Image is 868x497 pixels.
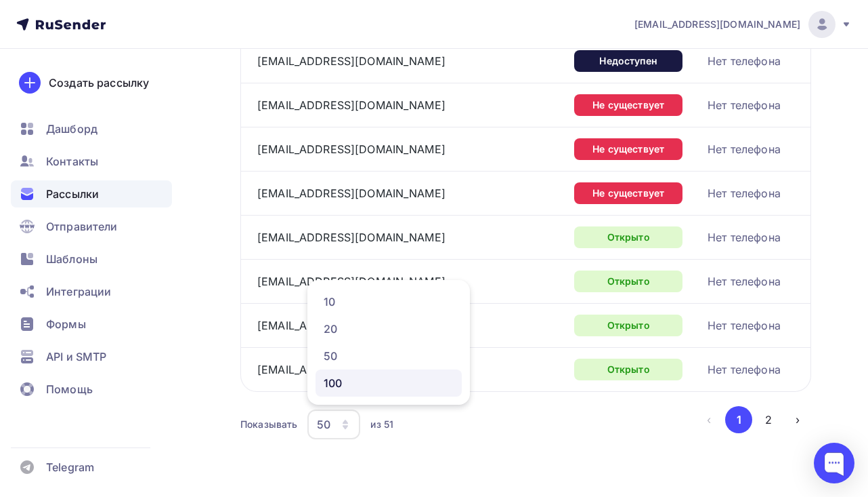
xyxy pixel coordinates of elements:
[708,97,781,113] div: Нет телефона
[46,153,98,170] span: Контакты
[257,231,446,244] a: [EMAIL_ADDRESS][DOMAIN_NAME]
[574,50,682,72] div: Недоступен
[634,11,852,38] a: [EMAIL_ADDRESS][DOMAIN_NAME]
[574,271,682,292] div: Открыто
[11,213,172,240] a: Отправители
[257,319,446,332] a: [EMAIL_ADDRESS][DOMAIN_NAME]
[11,311,172,338] a: Формы
[307,409,361,440] button: 50
[257,98,446,112] a: [EMAIL_ADDRESS][DOMAIN_NAME]
[725,406,752,433] button: Go to page 1
[317,416,330,433] div: 50
[257,54,446,68] a: [EMAIL_ADDRESS][DOMAIN_NAME]
[257,142,446,156] a: [EMAIL_ADDRESS][DOMAIN_NAME]
[370,418,393,431] div: из 51
[755,406,782,433] button: Go to page 2
[11,245,172,273] a: Шаблоны
[324,348,454,364] div: 50
[574,359,682,380] div: Открыто
[11,180,172,207] a: Рассылки
[46,349,106,365] span: API и SMTP
[634,18,800,31] span: [EMAIL_ADDRESS][DOMAIN_NAME]
[49,75,149,91] div: Создать рассылку
[708,53,781,69] div: Нет телефона
[257,275,446,288] a: [EMAIL_ADDRESS][DOMAIN_NAME]
[307,280,470,405] ul: 50
[257,363,446,376] a: [EMAIL_ADDRESS][DOMAIN_NAME]
[574,94,682,116] div: Не существует
[46,218,118,235] span: Отправители
[708,317,781,334] div: Нет телефона
[257,186,446,200] a: [EMAIL_ADDRESS][DOMAIN_NAME]
[240,418,297,431] div: Показывать
[574,226,682,248] div: Открыто
[708,141,781,157] div: Нет телефона
[46,316,86,332] span: Формы
[324,321,454,337] div: 20
[46,121,97,137] span: Дашборд
[11,115,172,142] a: Дашборд
[696,406,812,433] ul: Pagination
[708,361,781,378] div: Нет телефона
[708,185,781,201] div: Нет телефона
[46,186,99,202] span: Рассылки
[46,251,97,267] span: Шаблоны
[324,294,454,310] div: 10
[708,229,781,245] div: Нет телефона
[46,283,111,300] span: Интеграции
[574,182,682,204] div: Не существует
[46,381,93,397] span: Помощь
[574,315,682,336] div: Открыто
[574,138,682,160] div: Не существует
[46,459,94,475] span: Telegram
[708,273,781,290] div: Нет телефона
[11,148,172,175] a: Контакты
[784,406,811,433] button: Go to next page
[324,375,454,391] div: 100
